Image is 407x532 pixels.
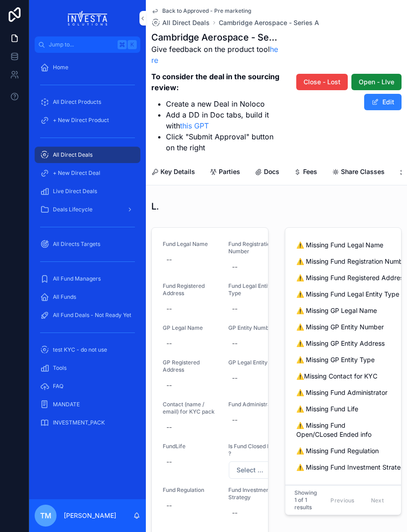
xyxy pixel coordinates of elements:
[53,419,105,426] span: INVESTMENT_PACK
[228,359,283,366] span: GP Legal Entity Type
[232,339,237,348] div: --
[35,165,140,181] a: + New Direct Deal
[364,94,402,110] button: Edit
[35,147,140,163] a: All Direct Deals
[35,201,140,218] a: Deals Lifecycle
[228,240,283,255] span: Fund Registration Number
[163,240,217,248] span: Fund Legal Name
[35,59,140,76] a: Home
[228,486,283,501] span: Fund Investment Strategy
[237,465,264,475] span: Select a FundClosedEnded
[255,164,279,182] a: Docs
[40,510,52,521] span: TM
[232,508,237,517] div: --
[53,346,107,353] span: test KYC - do not use
[151,31,279,44] h1: Cambridge Aerospace - Series A
[332,164,385,182] a: Share Classes
[53,98,101,106] span: All Direct Products
[296,74,348,90] button: Close - Lost
[228,324,283,332] span: GP Entity Number
[53,188,97,195] span: Live Direct Deals
[64,511,116,520] p: [PERSON_NAME]
[163,282,217,297] span: Fund Registered Address
[53,151,93,159] span: All Direct Deals
[53,312,131,319] span: All Fund Deals - Not Ready Yet
[210,164,240,182] a: Parties
[35,342,140,358] a: test KYC - do not use
[35,236,140,252] a: All Directs Targets
[129,41,136,48] span: K
[53,383,63,390] span: FAQ
[151,72,279,92] strong: To consider the deal in the sourcing review:
[35,307,140,323] a: All Fund Deals - Not Ready Yet
[232,373,237,383] div: --
[166,501,172,510] div: --
[232,262,237,271] div: --
[35,360,140,376] a: Tools
[53,169,100,177] span: + New Direct Deal
[341,167,385,176] span: Share Classes
[151,200,158,213] h1: Legal Entity Pack
[232,304,237,313] div: --
[229,461,283,479] button: Select Button
[49,41,114,48] span: Jump to...
[163,486,217,494] span: Fund Regulation
[151,7,251,15] a: Back to Approved - Pre marketing
[163,324,217,332] span: GP Legal Name
[35,378,140,394] a: FAQ
[53,401,80,408] span: MANDATE
[151,44,279,66] p: Give feedback on the product tool
[53,64,68,71] span: Home
[166,381,172,390] div: --
[228,282,283,297] span: Fund Legal Entity Type
[166,109,279,131] li: Add a DD in Doc tabs, build it with
[228,443,283,457] span: Is Fund Closed Ended ?
[162,7,251,15] span: Back to Approved - Pre marketing
[53,240,100,248] span: All Directs Targets
[151,164,195,182] a: Key Details
[304,77,340,87] span: Close - Lost
[264,167,279,176] span: Docs
[35,112,140,128] a: + New Direct Product
[303,167,317,176] span: Fees
[35,289,140,305] a: All Funds
[68,11,108,26] img: App logo
[166,98,279,109] li: Create a new Deal in Noloco
[151,18,210,27] a: All Direct Deals
[351,74,402,90] button: Open - LIve
[35,36,140,53] button: Jump to...K
[163,401,217,415] span: Contact (name / email) for KYC pack
[35,396,140,413] a: MANDATE
[163,359,217,373] span: GP Registered Address
[53,206,93,213] span: Deals Lifecycle
[35,183,140,199] a: Live Direct Deals
[53,275,101,282] span: All Fund Managers
[53,364,67,372] span: Tools
[166,339,172,348] div: --
[359,77,394,87] span: Open - LIve
[166,131,279,153] li: Click "Submit Approval" button on the right
[166,457,172,466] div: --
[53,117,109,124] span: + New Direct Product
[35,414,140,431] a: INVESTMENT_PACK
[294,489,317,511] span: Showing 1 of 1 results
[219,18,319,27] a: Cambridge Aerospace - Series A
[162,18,210,27] span: All Direct Deals
[180,121,209,130] a: this GPT
[160,167,195,176] span: Key Details
[232,415,237,425] div: --
[228,401,283,408] span: Fund Administrator
[29,53,146,443] div: scrollable content
[219,167,240,176] span: Parties
[35,94,140,110] a: All Direct Products
[35,271,140,287] a: All Fund Managers
[166,423,172,432] div: --
[294,164,317,182] a: Fees
[163,443,217,450] span: FundLife
[166,255,172,264] div: --
[166,304,172,313] div: --
[53,293,76,301] span: All Funds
